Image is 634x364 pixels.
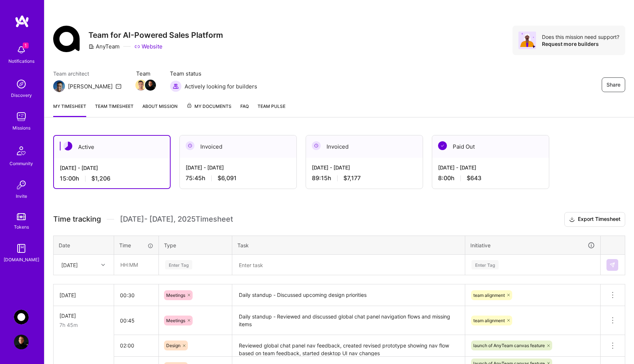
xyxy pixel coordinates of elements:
span: Design [166,343,181,348]
span: team alignment [473,292,505,298]
button: Export Timesheet [564,212,625,227]
span: Team architect [53,70,121,77]
span: $643 [467,174,481,182]
img: Community [12,142,30,160]
img: Team Member Avatar [145,80,156,91]
div: Discovery [11,91,32,99]
span: Team [136,70,155,77]
div: Does this mission need support? [542,33,619,40]
div: Notifications [8,57,34,65]
a: Team timesheet [95,102,134,117]
input: HH:MM [114,311,158,330]
th: Type [159,236,232,255]
div: 89:15 h [312,174,417,182]
textarea: Reviewed global chat panel nav feedback, created revised prototype showing nav flow based on team... [233,336,464,356]
img: Team Member Avatar [135,80,146,91]
textarea: Daily standup - Reviewed and discussed global chat panel navigation flows and missing items [233,307,464,334]
input: HH:MM [114,255,158,274]
span: My Documents [186,102,232,110]
div: Active [54,136,170,158]
a: My Documents [186,102,232,117]
span: Time tracking [53,215,101,224]
button: Share [602,77,625,92]
div: [DATE] - [DATE] [312,164,417,171]
div: [DATE] - [DATE] [186,164,291,171]
div: [DOMAIN_NAME] [4,256,39,263]
input: HH:MM [114,285,158,305]
span: launch of AnyTeam canvas feature [473,343,545,348]
span: Actively looking for builders [185,83,257,90]
span: Team status [170,70,257,77]
h3: Team for AI-Powered Sales Platform [88,30,223,40]
div: [DATE] - [DATE] [438,164,543,171]
img: Submit [609,262,615,268]
img: Active [63,142,72,150]
div: Initiative [470,241,595,250]
img: Paid Out [438,141,447,150]
img: Actively looking for builders [170,80,182,92]
span: team alignment [473,318,505,323]
img: Avatar [518,32,536,49]
span: $7,177 [343,174,361,182]
div: [PERSON_NAME] [68,83,113,90]
div: Missions [12,124,30,132]
i: icon Download [569,216,575,223]
input: HH:MM [114,336,158,355]
img: discovery [14,77,29,91]
img: tokens [17,213,26,220]
img: Team Architect [53,80,65,92]
span: Meetings [166,292,185,298]
div: Time [119,241,153,249]
img: guide book [14,241,29,256]
a: About Mission [142,102,178,117]
div: Invite [16,192,27,200]
a: Website [134,43,163,50]
div: Invoiced [306,135,423,158]
textarea: Daily standup - Discussed upcoming design priorities [233,285,464,305]
div: Enter Tag [471,259,499,270]
div: 8:00 h [438,174,543,182]
div: [DATE] [59,291,108,299]
span: Team Pulse [258,103,285,109]
div: 75:45 h [186,174,291,182]
img: logo [15,15,29,28]
span: $6,091 [218,174,237,182]
div: Community [10,160,33,167]
i: icon CompanyGray [88,44,94,50]
div: [DATE] [61,261,78,269]
a: User Avatar [12,335,30,349]
a: Team Pulse [258,102,285,117]
th: Task [232,236,465,255]
span: Meetings [166,318,185,323]
span: $1,206 [91,175,110,182]
img: Company Logo [53,26,80,52]
span: 1 [23,43,29,48]
div: AnyTeam [88,43,120,50]
a: FAQ [240,102,249,117]
a: Team Member Avatar [146,79,155,91]
div: Enter Tag [165,259,192,270]
a: My timesheet [53,102,86,117]
img: User Avatar [14,335,29,349]
div: [DATE] [59,312,108,320]
i: icon Mail [116,83,121,89]
div: Tokens [14,223,29,231]
div: [DATE] - [DATE] [60,164,164,172]
span: Share [606,81,620,88]
span: [DATE] - [DATE] , 2025 Timesheet [120,215,233,224]
th: Date [54,236,114,255]
img: Invoiced [186,141,194,150]
a: AnyTeam: Team for AI-Powered Sales Platform [12,310,30,324]
div: Invoiced [180,135,296,158]
div: Request more builders [542,40,619,47]
div: Paid Out [432,135,549,158]
a: Team Member Avatar [136,79,146,91]
img: Invoiced [312,141,321,150]
img: AnyTeam: Team for AI-Powered Sales Platform [14,310,29,324]
div: 15:00 h [60,175,164,182]
img: Invite [14,178,29,192]
img: bell [14,43,29,57]
i: icon Chevron [101,263,105,267]
img: teamwork [14,109,29,124]
div: 7h 45m [59,321,108,329]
